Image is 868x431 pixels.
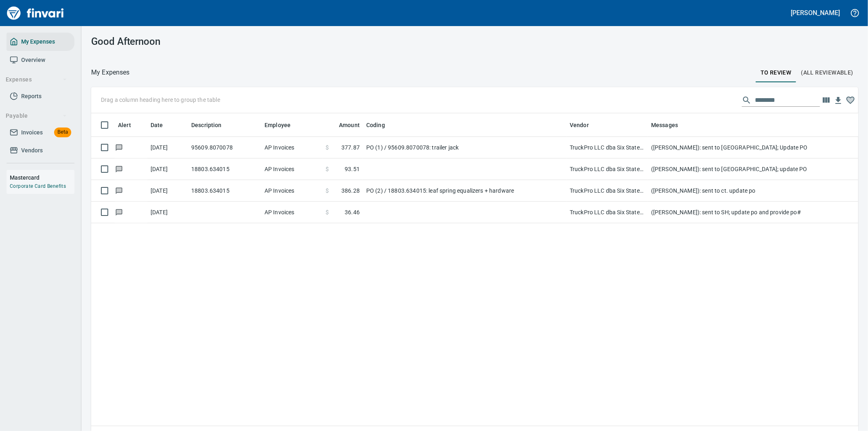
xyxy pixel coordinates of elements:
[147,137,188,158] td: [DATE]
[820,94,832,106] button: Choose columns to display
[10,183,66,189] a: Corporate Card Benefits
[341,187,360,195] span: 386.28
[91,36,334,47] h3: Good Afternoon
[6,75,67,85] span: Expenses
[7,51,74,69] a: Overview
[191,120,222,130] span: Description
[21,37,55,47] span: My Expenses
[265,120,291,130] span: Employee
[7,33,74,51] a: My Expenses
[366,120,385,130] span: Coding
[54,128,71,137] span: Beta
[10,173,74,182] h6: Mastercard
[261,158,322,180] td: AP Invoices
[801,68,853,78] span: (All Reviewable)
[570,120,599,130] span: Vendor
[789,7,842,19] button: [PERSON_NAME]
[326,208,329,216] span: $
[345,165,360,173] span: 93.51
[21,145,43,156] span: Vendors
[188,137,261,158] td: 95609.8070078
[151,120,163,130] span: Date
[566,137,648,158] td: TruckPro LLC dba Six States Distributors Inc (1-10953)
[328,120,360,130] span: Amount
[115,209,123,215] span: Has messages
[7,87,74,106] a: Reports
[761,68,791,78] span: To Review
[188,158,261,180] td: 18803.634015
[363,180,566,202] td: PO (2) / 18803.634015: leaf spring equalizers + hardware
[791,9,840,17] h5: [PERSON_NAME]
[341,143,360,152] span: 377.87
[7,123,74,142] a: InvoicesBeta
[151,120,174,130] span: Date
[566,202,648,223] td: TruckPro LLC dba Six States Distributors Inc (1-10953)
[261,180,322,202] td: AP Invoices
[2,108,70,123] button: Payable
[118,120,131,130] span: Alert
[6,111,67,121] span: Payable
[21,91,42,101] span: Reports
[651,120,689,130] span: Messages
[366,120,396,130] span: Coding
[118,120,142,130] span: Alert
[21,55,45,65] span: Overview
[7,141,74,160] a: Vendors
[844,94,857,106] button: Column choices favorited. Click to reset to default
[339,120,360,130] span: Amount
[345,208,360,216] span: 36.46
[147,202,188,223] td: [DATE]
[566,180,648,202] td: TruckPro LLC dba Six States Distributors Inc (1-10953)
[147,158,188,180] td: [DATE]
[566,158,648,180] td: TruckPro LLC dba Six States Distributors Inc (1-10953)
[21,128,43,138] span: Invoices
[326,187,329,195] span: $
[261,202,322,223] td: AP Invoices
[115,166,123,172] span: Has messages
[101,96,220,104] p: Drag a column heading here to group the table
[91,68,130,77] nav: breadcrumb
[326,165,329,173] span: $
[363,137,566,158] td: PO (1) / 95609.8070078: trailer jack
[5,3,66,23] img: Finvari
[115,145,123,150] span: Has messages
[115,188,123,193] span: Has messages
[191,120,232,130] span: Description
[188,180,261,202] td: 18803.634015
[570,120,589,130] span: Vendor
[265,120,301,130] span: Employee
[2,72,70,87] button: Expenses
[326,143,329,152] span: $
[91,68,130,77] p: My Expenses
[147,180,188,202] td: [DATE]
[261,137,322,158] td: AP Invoices
[832,95,844,107] button: Download Table
[651,120,678,130] span: Messages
